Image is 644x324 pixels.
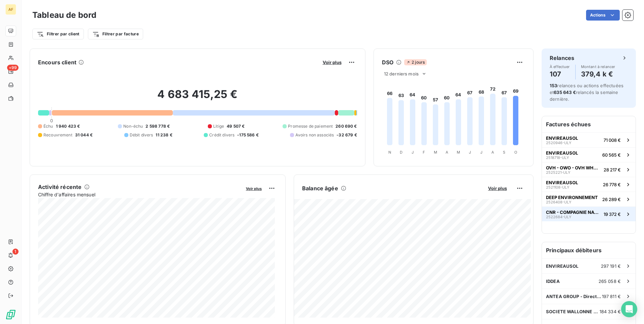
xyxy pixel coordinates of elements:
h6: Factures échues [542,116,636,132]
span: 12 derniers mois [384,71,419,76]
button: ENVIREAUSOL2520946-ULY71 008 € [542,132,636,147]
span: 153 [550,83,557,88]
span: 2 jours [404,59,427,65]
tspan: J [480,150,482,155]
tspan: J [412,150,414,155]
span: Débit divers [130,132,153,138]
h4: 379,4 k € [581,69,615,79]
span: ENVIREAUSOL [546,135,578,141]
span: 2 598 778 € [146,123,170,129]
span: 2526408-ULY [546,200,571,204]
span: 635 643 € [554,90,576,95]
span: Échu [43,123,53,129]
div: Open Intercom Messenger [621,301,637,317]
tspan: D [400,150,402,155]
span: Voir plus [246,186,262,191]
span: 2521108-ULY [546,185,569,189]
button: Filtrer par facture [88,29,143,39]
span: 71 008 € [604,137,621,143]
span: 297 191 € [601,263,621,269]
span: 0 [50,118,53,123]
img: Logo LeanPay [5,309,16,320]
span: Litige [213,123,224,129]
tspan: M [457,150,460,155]
h4: 107 [550,69,570,79]
tspan: F [423,150,425,155]
span: 26 778 € [603,182,621,187]
tspan: J [469,150,471,155]
div: AF [5,4,16,15]
h6: DSO [382,58,393,66]
span: 2525221-ULY [546,170,570,174]
span: OVH - OWO - OVH WHOIS OFFUSCATOR [546,165,601,170]
span: Recouvrement [43,132,72,138]
span: SOCIETE WALLONNE DES EAUX SCRL - SW [546,309,600,314]
span: Crédit divers [209,132,234,138]
span: Voir plus [323,60,342,65]
span: -175 586 € [237,132,259,138]
span: Chiffre d'affaires mensuel [38,191,241,198]
span: 197 811 € [602,294,621,299]
span: 1 [12,249,19,255]
span: Non-échu [123,123,143,129]
span: Promesse de paiement [288,123,333,129]
tspan: A [491,150,494,155]
span: 31 044 € [75,132,93,138]
span: 49 507 € [227,123,245,129]
tspan: N [388,150,391,155]
button: OVH - OWO - OVH WHOIS OFFUSCATOR2525221-ULY28 217 € [542,162,636,177]
span: 2520946-ULY [546,141,571,145]
button: Voir plus [244,185,264,191]
h2: 4 683 415,25 € [38,88,357,108]
span: CNR - COMPAGNIE NATIONALE DU RHONE [546,209,601,215]
span: 11 238 € [156,132,172,138]
span: 2522684-ULY [546,215,571,219]
span: 265 058 € [599,279,621,284]
span: ENVIREAUSOL [546,180,578,185]
span: 2518718-ULY [546,156,569,160]
tspan: M [434,150,437,155]
span: 1 940 423 € [56,123,80,129]
span: DEEP ENVIRONNEMENT [546,195,598,200]
tspan: O [514,150,517,155]
span: Montant à relancer [581,65,615,69]
span: 60 565 € [602,152,621,158]
span: ENVIREAUSOL [546,150,578,156]
h3: Tableau de bord [32,9,96,21]
h6: Principaux débiteurs [542,242,636,258]
span: 28 217 € [604,167,621,172]
tspan: S [503,150,505,155]
span: ANTEA GROUP - Direction administrat [546,294,602,299]
button: DEEP ENVIRONNEMENT2526408-ULY26 289 € [542,192,636,206]
button: Voir plus [321,59,344,65]
span: 26 289 € [602,197,621,202]
span: Voir plus [488,186,507,191]
span: Avoirs non associés [295,132,334,138]
button: Voir plus [486,185,509,191]
span: 184 334 € [600,309,621,314]
button: CNR - COMPAGNIE NATIONALE DU RHONE2522684-ULY19 372 € [542,206,636,221]
span: 19 372 € [604,212,621,217]
tspan: A [446,150,448,155]
span: ENVIREAUSOL [546,263,579,269]
span: -32 679 € [336,132,357,138]
span: 260 690 € [335,123,357,129]
button: ENVIREAUSOL2521108-ULY26 778 € [542,177,636,192]
button: ENVIREAUSOL2518718-ULY60 565 € [542,147,636,162]
span: À effectuer [550,65,570,69]
span: +99 [7,65,19,71]
h6: Activité récente [38,183,82,191]
button: Filtrer par client [32,29,84,39]
button: Actions [586,10,620,21]
h6: Balance âgée [302,184,338,192]
span: relances ou actions effectuées et relancés la semaine dernière. [550,83,623,102]
span: IDDEA [546,279,560,284]
h6: Encours client [38,58,76,66]
h6: Relances [550,54,574,62]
